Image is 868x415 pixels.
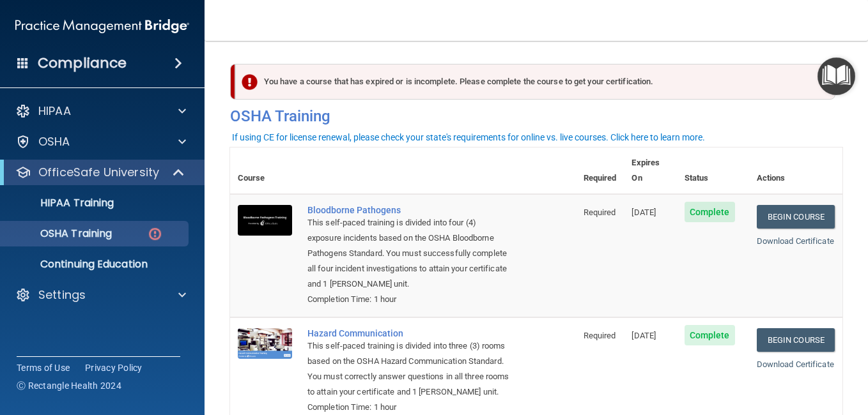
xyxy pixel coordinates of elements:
[230,131,707,144] button: If using CE for license renewal, please check your state's requirements for online vs. live cours...
[307,292,512,307] div: Completion Time: 1 hour
[584,207,616,217] span: Required
[757,205,835,229] a: Begin Course
[15,13,189,39] img: PMB logo
[17,361,70,374] a: Terms of Use
[677,147,749,194] th: Status
[38,287,86,303] p: Settings
[584,331,616,340] span: Required
[15,134,186,149] a: OSHA
[685,202,735,222] span: Complete
[17,379,121,392] span: Ⓒ Rectangle Health 2024
[235,64,835,100] div: You have a course that has expired or is incomplete. Please complete the course to get your certi...
[307,215,512,292] div: This self-paced training is divided into four (4) exposure incidents based on the OSHA Bloodborne...
[576,147,624,194] th: Required
[15,287,186,303] a: Settings
[8,197,114,209] p: HIPAA Training
[15,103,186,119] a: HIPAA
[38,54,127,72] h4: Compliance
[230,147,300,194] th: Course
[15,165,185,180] a: OfficeSafe University
[8,258,183,271] p: Continuing Education
[757,236,834,246] a: Download Certificate
[38,165,159,180] p: OfficeSafe University
[818,57,855,95] button: Open Resource Center
[624,147,676,194] th: Expires On
[242,74,258,90] img: exclamation-circle-solid-danger.72ef9ffc.png
[757,328,835,352] a: Begin Course
[85,361,143,374] a: Privacy Policy
[632,207,656,217] span: [DATE]
[307,338,512,400] div: This self-paced training is divided into three (3) rooms based on the OSHA Hazard Communication S...
[230,107,842,125] h4: OSHA Training
[757,359,834,369] a: Download Certificate
[38,134,70,149] p: OSHA
[8,227,112,240] p: OSHA Training
[232,133,705,142] div: If using CE for license renewal, please check your state's requirements for online vs. live cours...
[307,328,512,338] a: Hazard Communication
[307,205,512,215] a: Bloodborne Pathogens
[147,226,163,242] img: danger-circle.6113f641.png
[749,147,842,194] th: Actions
[632,331,656,340] span: [DATE]
[685,325,735,345] span: Complete
[307,400,512,415] div: Completion Time: 1 hour
[38,103,71,119] p: HIPAA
